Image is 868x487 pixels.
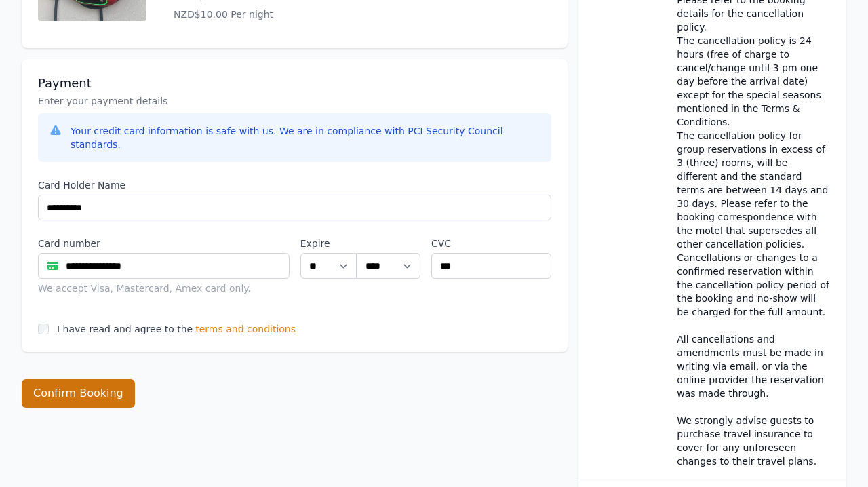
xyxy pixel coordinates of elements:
[38,237,290,250] label: Card number
[300,237,357,250] label: Expire
[431,237,551,250] label: CVC
[38,75,551,92] h3: Payment
[71,124,540,151] div: Your credit card information is safe with us. We are in compliance with PCI Security Council stan...
[38,94,551,108] p: Enter your payment details
[174,7,465,21] p: NZD$10.00 Per night
[38,178,551,192] label: Card Holder Name
[357,237,420,250] label: .
[57,324,193,334] label: I have read and agree to the
[22,379,135,408] button: Confirm Booking
[38,281,290,295] div: We accept Visa, Mastercard, Amex card only.
[195,322,296,336] span: terms and conditions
